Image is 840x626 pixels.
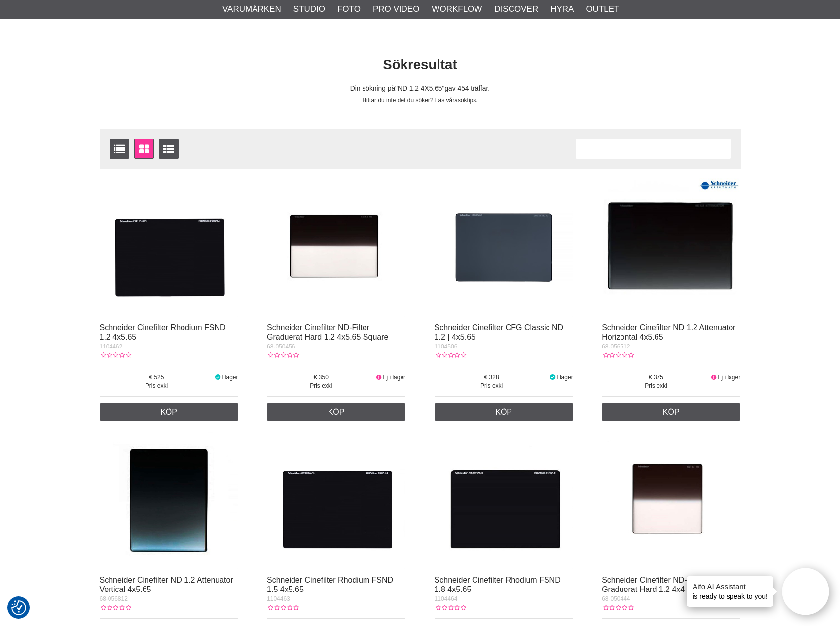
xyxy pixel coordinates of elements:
[602,595,630,602] span: 68-050444
[100,603,131,612] div: Kundbetyg: 0
[435,178,573,317] img: Schneider Cinefilter CFG Classic ND 1.2 | 4x5.65
[435,323,563,341] a: Schneider Cinefilter CFG Classic ND 1.2 | 4x5.65
[267,343,295,350] span: 68-050456
[267,403,405,421] a: Köp
[267,323,388,341] a: Schneider Cinefilter ND-Filter Graduerat Hard 1.2 4x5.65 Square
[435,351,466,360] div: Kundbetyg: 0
[267,603,298,612] div: Kundbetyg: 0
[602,178,740,317] img: Schneider Cinefilter ND 1.2 Attenuator Horizontal 4x5.65
[267,431,405,569] img: Schneider Cinefilter Rhodium FSND 1.5 4x5.65
[687,576,773,607] div: is ready to speak to you!
[375,374,383,381] i: Ej i lager
[494,3,538,16] a: Discover
[214,374,221,381] i: I lager
[602,323,735,341] a: Schneider Cinefilter ND 1.2 Attenuator Horizontal 4x5.65
[550,3,574,16] a: Hyra
[602,351,633,360] div: Kundbetyg: 0
[718,374,741,381] span: Ej i lager
[100,343,123,350] span: 1104462
[458,97,476,104] a: söktips
[100,382,214,390] span: Pris exkl
[100,576,233,593] a: Schneider Cinefilter ND 1.2 Attenuator Vertical 4x5.65
[602,382,710,390] span: Pris exkl
[435,373,549,382] span: 328
[110,139,129,159] a: Listvisning
[435,382,549,390] span: Pris exkl
[100,373,214,382] span: 525
[602,603,633,612] div: Kundbetyg: 0
[602,343,630,350] span: 68-056512
[476,97,477,104] span: .
[267,382,375,390] span: Pris exkl
[267,576,393,593] a: Schneider Cinefilter Rhodium FSND 1.5 4x5.65
[435,576,561,593] a: Schneider Cinefilter Rhodium FSND 1.8 4x5.65
[134,139,154,159] a: Fönstervisning
[222,3,281,16] a: Varumärken
[267,351,298,360] div: Kundbetyg: 0
[159,139,179,159] a: Utökad listvisning
[710,374,718,381] i: Ej i lager
[602,431,740,569] img: Schneider Cinefilter ND-Filter Graduerat Hard 1.2 4x4 Square
[100,178,238,317] img: Schneider Cinefilter Rhodium FSND 1.2 4x5.65
[100,323,226,341] a: Schneider Cinefilter Rhodium FSND 1.2 4x5.65
[100,595,128,602] span: 68-056812
[221,374,238,381] span: I lager
[100,351,131,360] div: Kundbetyg: 0
[586,3,619,16] a: Outlet
[693,581,767,591] h4: Aifo AI Assistant
[395,85,444,92] span: ND 1.2 4X5.65
[100,431,238,569] img: Schneider Cinefilter ND 1.2 Attenuator Vertical 4x5.65
[435,603,466,612] div: Kundbetyg: 0
[267,373,375,382] span: 350
[432,3,482,16] a: Workflow
[11,600,26,615] img: Revisit consent button
[100,403,238,421] a: Köp
[92,55,748,74] h1: Sökresultat
[362,97,457,104] span: Hittar du inte det du söker? Läs våra
[602,373,710,382] span: 375
[267,178,405,317] img: Schneider Cinefilter ND-Filter Graduerat Hard 1.2 4x5.65 Square
[435,343,458,350] span: 1104506
[556,374,573,381] span: I lager
[373,3,419,16] a: Pro Video
[602,403,740,421] a: Köp
[435,403,573,421] a: Köp
[435,431,573,569] img: Schneider Cinefilter Rhodium FSND 1.8 4x5.65
[435,595,458,602] span: 1104464
[382,374,405,381] span: Ej i lager
[549,374,557,381] i: I lager
[350,85,490,92] span: Din sökning på gav 454 träffar.
[602,576,712,593] a: Schneider Cinefilter ND-Filter Graduerat Hard 1.2 4x4 Square
[293,3,325,16] a: Studio
[337,3,361,16] a: Foto
[267,595,290,602] span: 1104463
[11,599,26,617] button: Samtyckesinställningar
